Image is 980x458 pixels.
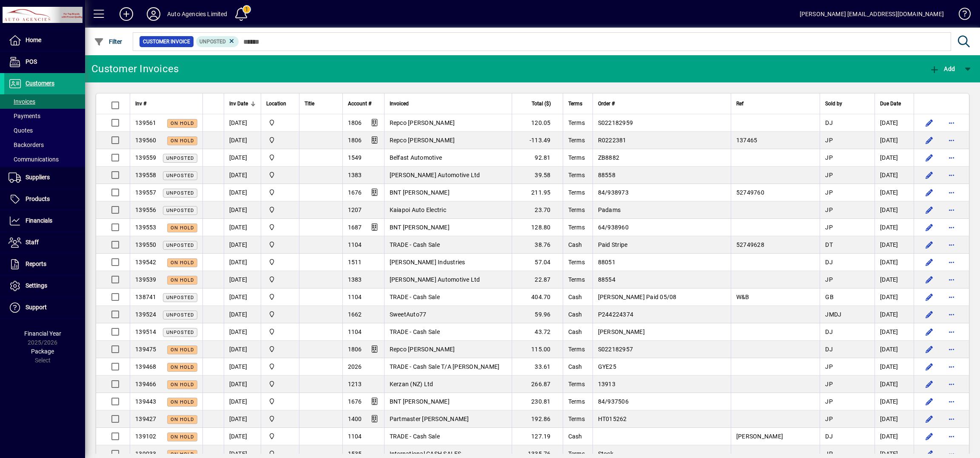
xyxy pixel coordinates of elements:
a: Payments [4,109,85,123]
span: Rangiora [266,136,294,145]
td: [DATE] [224,410,261,428]
span: 1549 [348,154,362,161]
span: JP [825,381,833,387]
span: W&B [736,294,749,300]
span: Terms [568,398,585,405]
td: 266.87 [512,376,563,393]
span: 1662 [348,311,362,318]
span: Filter [94,38,122,45]
span: S022182959 [598,119,633,126]
span: Rangiora [266,223,294,232]
a: Support [4,297,85,318]
span: 1806 [348,346,362,353]
td: [DATE] [224,376,261,393]
button: Edit [923,342,936,356]
button: More options [945,342,958,356]
td: [DATE] [224,167,261,184]
span: On hold [171,138,194,144]
span: 64/938960 [598,224,629,231]
span: JP [825,154,833,161]
span: Package [31,348,54,355]
span: Kaiapoi Auto Electric [390,206,446,213]
span: Sold by [825,99,842,108]
span: Unposted [166,208,194,213]
span: [PERSON_NAME] Industries [390,259,465,266]
div: Sold by [825,99,869,108]
span: 139561 [135,119,157,126]
span: Financials [26,217,52,224]
span: Rangiora [266,240,294,249]
span: ZB8882 [598,154,620,161]
div: Customer Invoices [91,62,179,76]
span: Invoices [9,98,35,105]
button: Add [927,61,957,76]
span: Rangiora [266,118,294,127]
span: [PERSON_NAME] Automotive Ltd [390,276,480,283]
span: Rangiora [266,275,294,284]
td: [DATE] [224,288,261,306]
span: Financial Year [24,330,61,337]
span: 1213 [348,381,362,387]
span: JP [825,398,833,405]
span: DJ [825,119,833,126]
div: Title [305,99,337,108]
span: Terms [568,119,585,126]
td: [DATE] [224,306,261,323]
span: 1104 [348,294,362,300]
span: On hold [171,260,194,266]
span: Total ($) [532,99,551,108]
mat-chip: Customer Invoice Status: Unposted [196,36,239,47]
a: Products [4,189,85,210]
span: 1383 [348,172,362,178]
span: 1207 [348,206,362,213]
span: R0222381 [598,137,627,144]
span: 1104 [348,241,362,248]
span: Unposted [166,295,194,300]
span: Terms [568,259,585,266]
span: Terms [568,189,585,196]
span: JP [825,224,833,231]
button: More options [945,255,958,269]
div: Order # [598,99,726,108]
span: JMDJ [825,311,841,318]
span: DJ [825,346,833,353]
span: Inv Date [229,99,248,108]
span: 139466 [135,381,157,387]
button: Edit [923,238,936,252]
button: Edit [923,203,936,217]
span: 139524 [135,311,157,318]
span: Quotes [9,127,33,134]
td: 57.04 [512,254,563,271]
span: Unposted [166,243,194,248]
span: 1687 [348,224,362,231]
span: Padams [598,206,621,213]
button: Edit [923,377,936,391]
span: 52749628 [736,241,764,248]
span: Terms [568,346,585,353]
td: [DATE] [875,149,914,167]
span: Belfast Automotive [390,154,442,161]
span: [PERSON_NAME] [598,328,645,335]
button: Profile [140,6,167,22]
button: Edit [923,290,936,304]
td: 211.95 [512,184,563,201]
span: Settings [26,282,47,289]
span: On hold [171,121,194,126]
span: Due Date [880,99,901,108]
span: 139553 [135,224,157,231]
span: Rangiora [266,397,294,406]
button: More options [945,116,958,130]
td: [DATE] [875,323,914,341]
span: Rangiora [266,170,294,180]
td: [DATE] [224,132,261,149]
a: Backorders [4,138,85,152]
td: [DATE] [224,219,261,236]
button: Edit [923,186,936,199]
a: Suppliers [4,167,85,188]
span: 139542 [135,259,157,266]
td: [DATE] [875,114,914,132]
td: [DATE] [875,341,914,358]
span: [PERSON_NAME] Paid 05/08 [598,294,677,300]
button: Edit [923,325,936,339]
td: [DATE] [875,167,914,184]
